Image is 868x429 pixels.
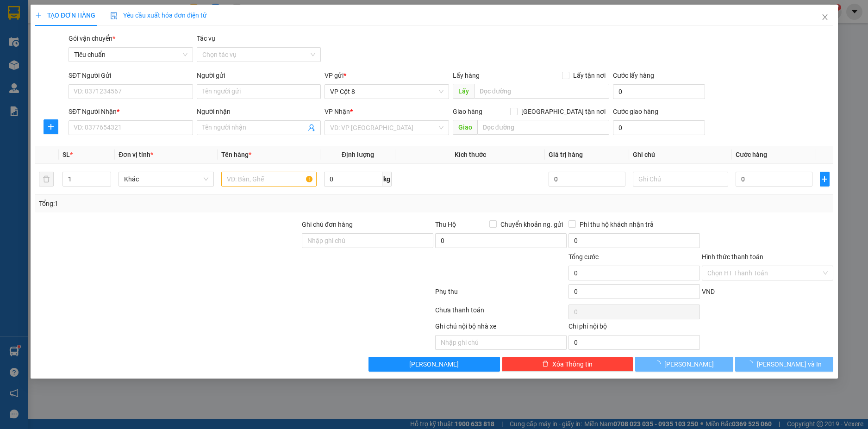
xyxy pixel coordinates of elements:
span: Cước hàng [736,151,767,158]
span: [PERSON_NAME] và In [756,359,821,369]
span: Giá trị hàng [549,151,583,158]
div: Chưa thanh toán [434,305,568,321]
span: SL [62,151,70,158]
div: Phụ thu [434,286,568,303]
button: [PERSON_NAME] [635,357,733,372]
button: [PERSON_NAME] và In [735,357,833,372]
span: Tên hàng [221,151,251,158]
span: Phí thu hộ khách nhận trả [575,219,657,230]
span: Chuyển khoản ng. gửi [496,219,566,230]
span: loading [746,361,756,367]
input: Cước lấy hàng [612,84,705,99]
span: Lấy hàng [452,72,479,79]
input: Dọc đường [477,120,609,135]
button: deleteXóa Thông tin [501,357,633,372]
button: plus [44,119,58,134]
input: Ghi chú đơn hàng [302,233,433,248]
span: Xóa Thông tin [552,359,593,369]
div: SĐT Người Nhận [69,106,193,117]
input: 0 [549,172,625,187]
button: [PERSON_NAME] [368,357,500,372]
span: Thu Hộ [435,221,456,228]
span: Lấy [452,84,474,99]
input: VD: Bàn, Ghế [221,172,317,187]
span: Tiêu chuẩn [74,48,187,62]
span: user-add [308,124,315,131]
input: Dọc đường [474,84,609,99]
img: icon [110,12,118,19]
span: VP Nhận [325,108,350,115]
input: Nhập ghi chú [435,335,566,350]
span: TẠO ĐƠN HÀNG [35,12,95,19]
button: delete [39,172,54,187]
button: Close [812,5,837,31]
input: Ghi Chú [632,172,728,187]
label: Ghi chú đơn hàng [302,221,353,228]
div: SĐT Người Gửi [69,70,193,81]
div: Ghi chú nội bộ nhà xe [435,321,566,335]
label: Hình thức thanh toán [701,253,763,261]
span: loading [654,361,664,367]
span: VP Cột 8 [330,85,443,99]
label: Cước giao hàng [612,108,658,115]
span: plus [820,175,829,183]
label: Tác vụ [196,35,215,42]
div: VP gửi [325,70,449,81]
div: Tổng: 1 [39,199,335,209]
div: Người gửi [196,70,321,81]
span: delete [542,361,549,368]
span: [PERSON_NAME] [409,359,459,369]
span: close [821,13,828,21]
span: Khác [124,172,208,186]
span: [PERSON_NAME] [664,359,714,369]
span: Gói vận chuyển [69,35,115,42]
span: Đơn vị tính [119,151,153,158]
span: Kích thước [454,151,486,158]
span: Lấy tận nơi [569,70,609,81]
th: Ghi chú [629,146,731,164]
span: Định lượng [342,151,374,158]
div: Người nhận [196,106,321,117]
span: VND [701,288,714,295]
input: Cước giao hàng [612,120,705,135]
div: Chi phí nội bộ [568,321,699,335]
span: plus [44,123,58,131]
span: kg [382,172,392,187]
span: Yêu cầu xuất hóa đơn điện tử [110,12,207,19]
span: Tổng cước [568,253,598,261]
button: plus [819,172,829,187]
span: [GEOGRAPHIC_DATA] tận nơi [517,106,609,117]
label: Cước lấy hàng [612,72,654,79]
span: plus [35,12,42,19]
span: Giao hàng [452,108,482,115]
span: Giao [452,120,477,135]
